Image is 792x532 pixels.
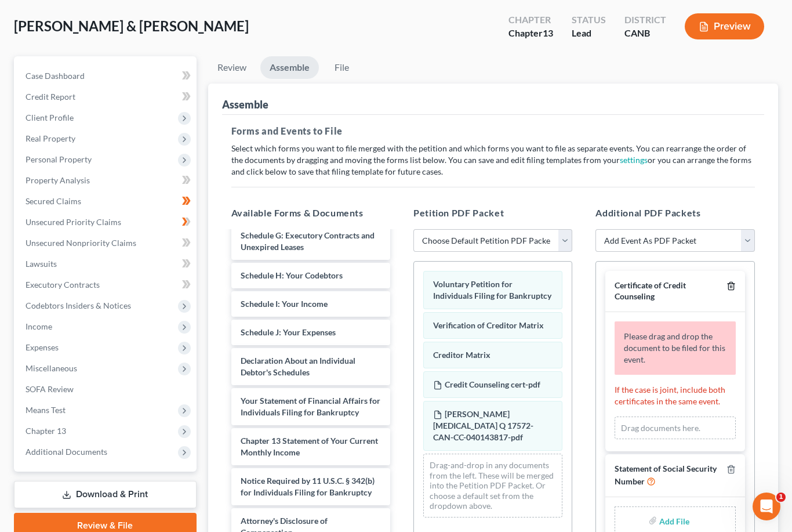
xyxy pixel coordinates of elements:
a: Case Dashboard [16,66,197,86]
div: Chapter [508,13,553,27]
span: Codebtors Insiders & Notices [26,301,131,310]
span: Certificate of Credit Counseling [615,280,686,301]
a: Unsecured Nonpriority Claims [16,233,197,254]
span: Unsecured Priority Claims [26,217,121,227]
h5: Forms and Events to File [231,124,755,138]
span: Petition PDF Packet [413,207,504,218]
span: Secured Claims [26,196,81,206]
a: Unsecured Priority Claims [16,212,197,233]
span: Client Profile [26,113,74,122]
p: If the case is joint, include both certificates in the same event. [615,384,735,407]
a: Assemble [260,56,319,79]
span: Miscellaneous [26,363,77,373]
span: Schedule H: Your Codebtors [241,270,343,280]
span: Verification of Creditor Matrix [433,320,544,330]
span: Schedule G: Executory Contracts and Unexpired Leases [241,230,375,252]
span: 13 [543,27,553,38]
span: Income [26,321,52,331]
span: Schedule I: Your Income [241,299,328,309]
span: Expenses [26,342,59,352]
span: [PERSON_NAME][MEDICAL_DATA] Q 17572-CAN-CC-040143817-pdf [433,409,533,442]
span: Additional Documents [26,447,107,457]
div: Assemble [222,97,268,111]
span: Schedule J: Your Expenses [241,327,336,337]
a: Lawsuits [16,254,197,274]
p: Select which forms you want to file merged with the petition and which forms you want to file as ... [231,143,755,178]
span: Executory Contracts [26,280,100,289]
div: Chapter [508,27,553,40]
div: Drag-and-drop in any documents from the left. These will be merged into the Petition PDF Packet. ... [423,454,562,517]
span: Creditor Matrix [433,350,491,360]
a: Secured Claims [16,191,197,212]
a: SOFA Review [16,379,197,400]
a: File [324,56,361,79]
span: Means Test [26,405,66,415]
a: Property Analysis [16,170,197,191]
span: Credit Counseling cert-pdf [445,379,540,389]
h5: Available Forms & Documents [231,206,390,220]
div: CANB [624,27,666,40]
span: Credit Report [26,92,75,102]
span: Statement of Social Security Number [615,464,717,486]
a: Review [208,56,256,79]
div: District [624,13,666,27]
span: Property Analysis [26,175,90,185]
div: Lead [572,27,606,40]
iframe: Intercom live chat [753,493,780,520]
span: 1 [776,493,786,502]
span: Please drag and drop the document to be filed for this event. [624,331,725,364]
a: Credit Report [16,86,197,107]
span: Chapter 13 [26,426,66,436]
span: Personal Property [26,154,92,164]
h5: Additional PDF Packets [595,206,754,220]
span: Declaration About an Individual Debtor's Schedules [241,356,355,377]
span: Chapter 13 Statement of Your Current Monthly Income [241,436,378,457]
span: Unsecured Nonpriority Claims [26,238,136,248]
span: Your Statement of Financial Affairs for Individuals Filing for Bankruptcy [241,396,380,417]
a: settings [620,155,648,165]
span: Notice Required by 11 U.S.C. § 342(b) for Individuals Filing for Bankruptcy [241,476,375,497]
span: SOFA Review [26,384,74,394]
a: Executory Contracts [16,274,197,295]
button: Preview [685,13,764,39]
span: Voluntary Petition for Individuals Filing for Bankruptcy [433,279,551,301]
span: Real Property [26,133,75,143]
div: Drag documents here. [615,417,735,440]
span: Case Dashboard [26,71,85,81]
span: Lawsuits [26,259,57,269]
span: [PERSON_NAME] & [PERSON_NAME] [14,17,249,34]
a: Download & Print [14,481,197,508]
div: Status [572,13,606,27]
